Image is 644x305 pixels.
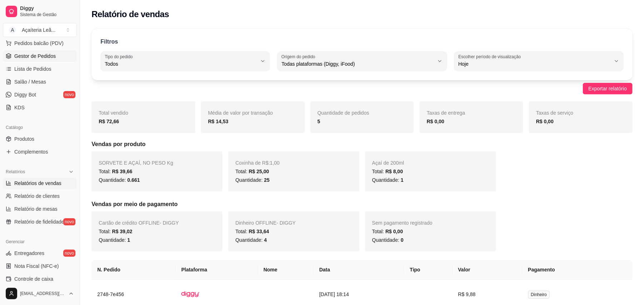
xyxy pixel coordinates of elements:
span: Nota Fiscal (NFC-e) [14,262,59,270]
span: Total: [235,169,269,174]
div: Gerenciar [3,236,77,247]
button: Origem do pedidoTodas plataformas (Diggy, iFood) [277,51,447,71]
button: Tipo do pedidoTodos [100,51,270,71]
span: R$ 39,02 [112,229,132,234]
a: Controle de caixa [3,273,77,285]
span: Exportar relatório [589,85,627,92]
span: Relatório de fidelidade [14,218,64,225]
th: Tipo [404,260,452,280]
th: Nome [258,260,314,280]
span: R$ 33,64 [249,229,269,234]
span: Coxinha de R$:1,00 [235,160,280,166]
span: A [9,26,16,34]
p: Filtros [100,37,118,46]
span: R$ 8,00 [385,169,403,174]
span: Gestor de Pedidos [14,52,56,60]
span: Dinheiro OFFLINE - DIGGY [235,220,296,226]
a: Complementos [3,146,77,157]
span: Quantidade: [372,237,404,243]
span: Todas plataformas (Diggy, iFood) [281,60,434,67]
span: Hoje [458,60,611,67]
span: Taxas de entrega [427,110,465,116]
th: Plataforma [176,260,258,280]
label: Tipo do pedido [105,54,135,60]
span: R$ 0,00 [385,229,403,234]
span: Controle de caixa [14,275,53,282]
a: Relatório de clientes [3,190,77,202]
a: Relatórios de vendas [3,177,77,189]
span: Relatório de mesas [14,205,58,212]
span: Quantidade: [99,237,130,243]
button: Select a team [3,23,77,37]
span: Quantidade: [372,177,404,183]
span: KDS [14,104,25,111]
span: Quantidade de pedidos [318,110,369,116]
span: Quantidade: [235,177,270,183]
span: Total vendido [99,110,128,116]
a: Relatório de fidelidadenovo [3,216,77,227]
span: Entregadores [14,250,44,257]
span: Todos [105,60,257,67]
h2: Relatório de vendas [92,9,169,20]
div: Açaíteria Leã ... [22,26,55,34]
span: Cartão de crédito OFFLINE - DIGGY [99,220,179,226]
span: 25 [264,177,270,183]
h5: Vendas por produto [92,140,633,149]
span: Lista de Pedidos [14,65,51,72]
span: [EMAIL_ADDRESS][DOMAIN_NAME] [20,291,65,296]
span: Quantidade: [235,237,267,243]
a: Produtos [3,133,77,145]
a: Entregadoresnovo [3,247,77,259]
a: Gestor de Pedidos [3,50,77,62]
span: Complementos [14,148,48,155]
span: Dinheiro [528,291,550,299]
button: Escolher período de visualizaçãoHoje [454,51,624,71]
span: Salão / Mesas [14,78,46,85]
span: Média de valor por transação [208,110,273,116]
span: Relatórios [6,169,25,175]
strong: R$ 72,66 [99,119,119,124]
span: SORVETE E AÇAÍ, NO PESO Kg [99,160,173,166]
button: Exportar relatório [583,83,633,94]
th: Pagamento [522,260,633,280]
strong: R$ 14,53 [208,119,228,124]
th: Data [314,260,404,280]
span: 1 [127,237,130,243]
a: KDS [3,102,77,113]
span: Taxas de serviço [536,110,573,116]
a: Diggy Botnovo [3,89,77,100]
th: Valor [452,260,522,280]
span: 0 [401,237,404,243]
a: Salão / Mesas [3,76,77,87]
span: Total: [99,169,132,174]
label: Escolher período de visualização [458,54,523,60]
span: Total: [372,169,403,174]
span: Sistema de Gestão [20,12,74,17]
span: Relatório de clientes [14,192,60,200]
a: DiggySistema de Gestão [3,3,77,20]
span: Diggy [20,5,74,12]
a: Relatório de mesas [3,203,77,215]
th: N. Pedido [92,260,176,280]
a: Lista de Pedidos [3,63,77,75]
strong: R$ 0,00 [536,119,554,124]
span: 1 [401,177,404,183]
span: 0.661 [127,177,140,183]
div: Catálogo [3,122,77,133]
span: Quantidade: [99,177,140,183]
span: Produtos [14,135,34,142]
span: Total: [235,229,269,234]
span: 4 [264,237,267,243]
span: Pedidos balcão (PDV) [14,40,64,47]
strong: R$ 0,00 [427,119,444,124]
span: Total: [372,229,403,234]
label: Origem do pedido [281,54,318,60]
span: Total: [99,229,132,234]
img: diggy [181,285,199,303]
a: Nota Fiscal (NFC-e) [3,260,77,272]
span: Açaí de 200ml [372,160,404,166]
h5: Vendas por meio de pagamento [92,200,633,209]
span: R$ 39,66 [112,169,132,174]
strong: 5 [318,119,320,124]
span: Relatórios de vendas [14,180,62,187]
